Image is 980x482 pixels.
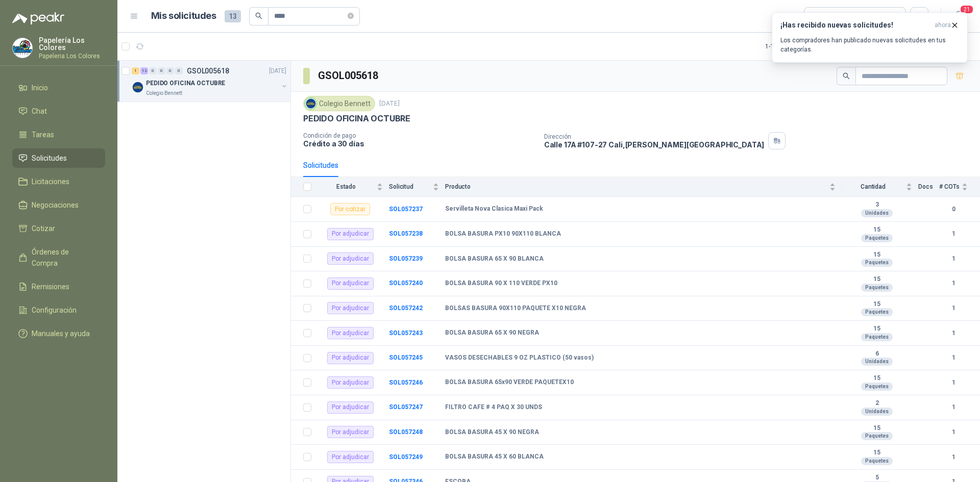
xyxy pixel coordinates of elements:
p: Calle 17A #107-27 Cali , [PERSON_NAME][GEOGRAPHIC_DATA] [544,140,765,149]
a: Licitaciones [12,172,105,191]
div: Todas [811,11,832,22]
b: 1 [939,278,968,288]
a: SOL057239 [389,255,423,262]
h3: ¡Has recibido nuevas solicitudes! [780,21,930,30]
div: 1 [132,67,139,74]
div: Por cotizar [330,203,370,215]
span: Solicitud [389,183,431,190]
div: Por adjudicar [327,401,374,414]
b: SOL057247 [389,403,423,411]
p: Crédito a 30 días [303,139,536,148]
span: 21 [960,5,974,14]
a: SOL057237 [389,206,423,213]
b: 15 [842,226,912,234]
b: 15 [842,325,912,333]
b: 1 [939,378,968,388]
div: Por adjudicar [327,302,374,314]
b: SOL057245 [389,354,423,361]
b: Servilleta Nova Clasica Maxi Pack [445,205,543,213]
a: SOL057238 [389,230,423,237]
div: Por adjudicar [327,252,374,265]
a: Cotizar [12,219,105,238]
b: 1 [939,427,968,437]
b: VASOS DESECHABLES 9 OZ PLASTICO (50 vasos) [445,354,594,362]
a: Negociaciones [12,195,105,215]
b: 15 [842,300,912,309]
div: Paquetes [861,308,893,316]
a: SOL057240 [389,280,423,287]
p: PEDIDO OFICINA OCTUBRE [303,113,410,124]
span: close-circle [348,11,354,21]
b: 1 [939,303,968,313]
b: SOL057243 [389,329,423,337]
b: BOLSAS BASURA 90X110 PAQUETE X10 NEGRA [445,305,586,313]
span: Remisiones [32,281,69,292]
b: 15 [842,374,912,383]
div: Paquetes [861,333,893,341]
th: Producto [445,177,842,197]
p: Los compradores han publicado nuevas solicitudes en tus categorías. [780,36,959,54]
span: search [255,12,262,19]
a: Remisiones [12,277,105,296]
th: # COTs [939,177,980,197]
div: Por adjudicar [327,277,374,290]
a: Tareas [12,125,105,144]
b: BOLSA BASURA PX10 90X110 BLANCA [445,230,561,238]
div: Paquetes [861,457,893,465]
div: Paquetes [861,383,893,391]
span: Tareas [32,129,54,140]
b: 1 [939,452,968,462]
span: Configuración [32,305,77,316]
span: Inicio [32,82,48,93]
b: BOLSA BASURA 45 X 90 NEGRA [445,428,539,437]
div: Por adjudicar [327,352,374,364]
span: Chat [32,106,47,117]
div: Por adjudicar [327,451,374,463]
p: Condición de pago [303,132,536,139]
h1: Mis solicitudes [151,9,216,23]
b: 6 [842,350,912,358]
div: Por adjudicar [327,228,374,240]
div: Unidades [861,358,893,366]
b: 15 [842,424,912,433]
a: 1 12 0 0 0 0 GSOL005618[DATE] Company LogoPEDIDO OFICINA OCTUBREColegio Bennett [132,65,288,97]
b: 1 [939,254,968,264]
p: GSOL005618 [187,67,229,74]
b: BOLSA BASURA 65 X 90 NEGRA [445,329,539,337]
b: BOLSA BASURA 90 X 110 VERDE PX10 [445,280,557,288]
b: 1 [939,353,968,363]
img: Logo peakr [12,12,64,24]
div: 0 [149,67,157,74]
a: Órdenes de Compra [12,242,105,273]
a: SOL057248 [389,428,423,436]
b: 3 [842,201,912,209]
a: SOL057242 [389,305,423,312]
p: Papelería Los Colores [39,37,105,51]
span: # COTs [939,183,960,190]
div: Unidades [861,209,893,217]
span: Estado [317,183,375,190]
h3: GSOL005618 [318,68,380,84]
span: Producto [445,183,827,190]
div: Paquetes [861,284,893,292]
a: Configuración [12,300,105,320]
div: 1 - 1 de 1 [765,38,817,55]
span: close-circle [348,13,354,19]
span: Solicitudes [32,153,67,164]
div: 0 [158,67,165,74]
th: Estado [317,177,389,197]
b: 2 [842,399,912,408]
a: SOL057249 [389,453,423,461]
b: 5 [842,474,912,482]
div: Solicitudes [303,160,338,171]
b: BOLSA BASURA 65x90 VERDE PAQUETEX10 [445,378,574,387]
p: Dirección [544,133,765,140]
span: Negociaciones [32,199,79,211]
button: ¡Has recibido nuevas solicitudes!ahora Los compradores han publicado nuevas solicitudes en tus ca... [772,12,968,63]
div: Por adjudicar [327,327,374,339]
div: Por adjudicar [327,426,374,438]
p: [DATE] [269,66,286,76]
